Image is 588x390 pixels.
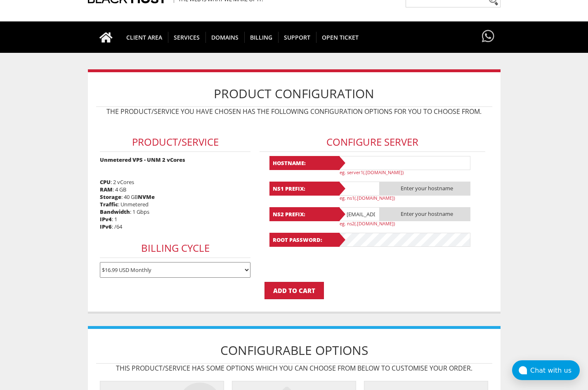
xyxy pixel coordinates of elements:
h1: Configurable Options [96,337,492,364]
b: Storage [100,193,121,201]
a: Billing [244,21,279,53]
span: Enter your hostname [380,182,470,196]
h3: Configure Server [260,132,485,152]
a: CLIENT AREA [120,21,168,53]
b: IPv4 [100,215,112,223]
b: RAM [100,186,113,193]
div: Chat with us [530,366,580,374]
a: Go to homepage [91,21,121,53]
b: IPv6 [100,223,112,230]
h3: Billing Cycle [100,239,250,258]
a: Support [278,21,316,53]
a: Domains [205,21,245,53]
input: Add to Cart [264,282,324,299]
p: eg. server1(.[DOMAIN_NAME]) [340,169,476,175]
span: Domains [205,32,245,43]
b: NS1 Prefix: [269,182,340,196]
span: Enter your hostname [380,207,470,221]
h3: Product/Service [100,132,250,152]
b: NS2 Prefix: [269,207,340,221]
span: Open Ticket [316,32,364,43]
span: SERVICES [168,32,206,43]
p: This product/service has some options which you can choose from below to customise your order. [96,364,492,373]
a: SERVICES [168,21,206,53]
b: Bandwidth [100,208,130,215]
button: Chat with us [512,360,580,380]
span: CLIENT AREA [120,32,168,43]
b: Root Password: [269,233,340,247]
h1: Product Configuration [96,80,492,107]
b: NVMe [138,193,155,201]
div: : 2 vCores : 4 GB : 40 GB : Unmetered : 1 Gbps : 1 : /64 [96,120,255,282]
a: Open Ticket [316,21,364,53]
p: eg. ns1(.[DOMAIN_NAME]) [340,195,476,201]
b: CPU [100,178,111,186]
p: The product/service you have chosen has the following configuration options for you to choose from. [96,107,492,116]
b: Traffic [100,201,118,208]
span: Support [278,32,316,43]
p: eg. ns2(.[DOMAIN_NAME]) [340,220,476,227]
a: Have questions? [480,21,496,52]
span: Billing [244,32,279,43]
b: Hostname: [269,156,340,170]
strong: Unmetered VPS - UNM 2 vCores [100,156,185,163]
